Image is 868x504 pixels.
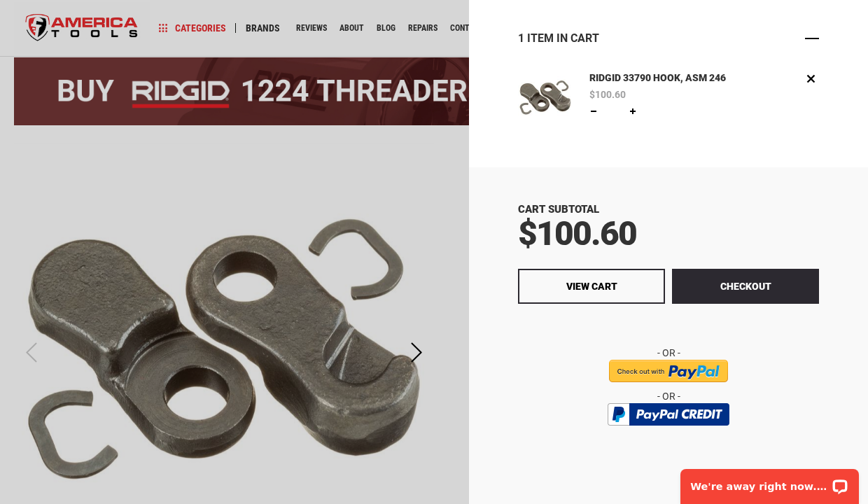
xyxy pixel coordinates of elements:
[527,31,599,45] span: Item in Cart
[586,71,730,86] a: RIDGID 33790 HOOK, ASM 246
[518,203,599,216] span: Cart Subtotal
[518,71,573,125] img: RIDGID 33790 HOOK, ASM 246
[589,90,626,99] span: $100.60
[518,269,665,304] a: View Cart
[671,460,868,504] iframe: LiveChat chat widget
[566,281,617,292] span: View Cart
[805,31,819,45] button: Close
[518,31,524,45] span: 1
[518,213,636,253] span: $100.60
[672,269,819,304] button: Checkout
[518,71,573,129] a: RIDGID 33790 HOOK, ASM 246
[616,429,721,444] img: btn_bml_text.png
